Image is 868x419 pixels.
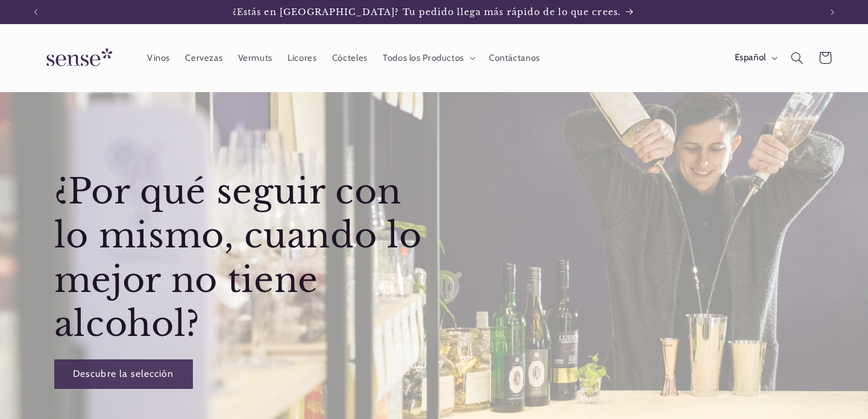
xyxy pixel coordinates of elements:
[288,52,316,64] span: Licores
[332,52,368,64] span: Cócteles
[178,45,230,71] a: Cervezas
[32,41,122,75] img: Sense
[27,36,127,80] a: Sense
[383,52,464,64] span: Todos los Productos
[481,45,547,71] a: Contáctanos
[735,51,766,64] span: Español
[139,45,177,71] a: Vinos
[233,7,621,17] span: ¿Estás en [GEOGRAPHIC_DATA]? Tu pedido llega más rápido de lo que crees.
[783,44,811,72] summary: Búsqueda
[54,170,440,347] h2: ¿Por qué seguir con lo mismo, cuando lo mejor no tiene alcohol?
[727,46,783,70] button: Español
[147,52,170,64] span: Vinos
[185,52,222,64] span: Cervezas
[489,52,540,64] span: Contáctanos
[375,45,481,71] summary: Todos los Productos
[230,45,280,71] a: Vermuts
[54,359,192,389] a: Descubre la selección
[238,52,272,64] span: Vermuts
[280,45,325,71] a: Licores
[324,45,375,71] a: Cócteles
